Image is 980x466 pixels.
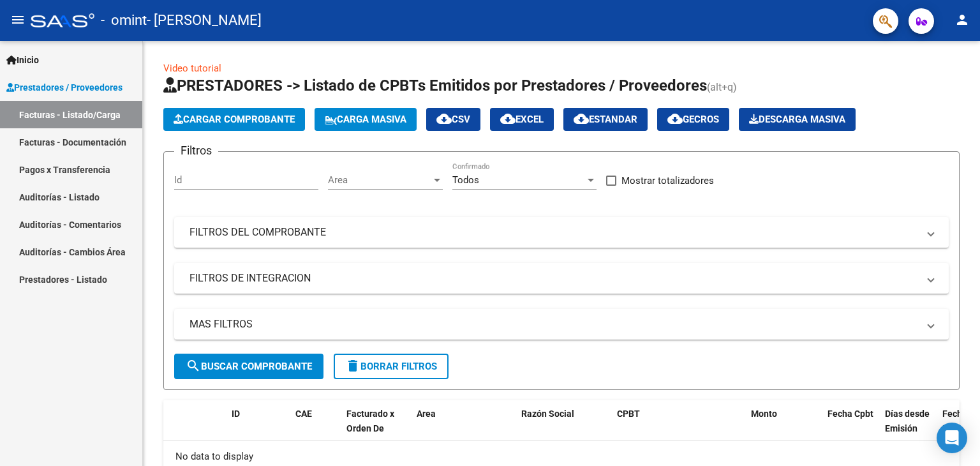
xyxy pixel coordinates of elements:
[325,114,406,125] span: Carga Masiva
[667,114,719,125] span: Gecros
[667,111,683,126] mat-icon: cloud_download
[174,309,949,340] mat-expansion-panel-header: MAS FILTROS
[751,409,777,419] span: Monto
[436,114,470,125] span: CSV
[452,174,479,186] span: Todos
[10,12,26,27] mat-icon: menu
[346,409,394,433] span: Facturado x Orden De
[174,142,218,160] h3: Filtros
[295,409,312,419] span: CAE
[147,6,262,34] span: - [PERSON_NAME]
[516,400,612,456] datatable-header-cell: Razón Social
[880,400,937,456] datatable-header-cell: Días desde Emisión
[174,217,949,248] mat-expansion-panel-header: FILTROS DEL COMPROBANTE
[612,400,746,456] datatable-header-cell: CPBT
[749,114,845,125] span: Descarga Masiva
[621,173,714,188] span: Mostrar totalizadores
[174,114,295,125] span: Cargar Comprobante
[334,354,449,379] button: Borrar Filtros
[746,400,822,456] datatable-header-cell: Monto
[6,80,122,94] span: Prestadores / Proveedores
[739,108,856,131] app-download-masive: Descarga masiva de comprobantes (adjuntos)
[617,409,640,419] span: CPBT
[186,361,312,372] span: Buscar Comprobante
[186,358,201,373] mat-icon: search
[189,317,918,331] mat-panel-title: MAS FILTROS
[341,400,412,456] datatable-header-cell: Facturado x Orden De
[290,400,341,456] datatable-header-cell: CAE
[417,409,436,419] span: Area
[163,77,707,94] span: PRESTADORES -> Listado de CPBTs Emitidos por Prestadores / Proveedores
[937,423,967,453] div: Open Intercom Messenger
[426,108,480,131] button: CSV
[574,111,589,126] mat-icon: cloud_download
[101,6,147,34] span: - omint
[657,108,729,131] button: Gecros
[226,400,290,456] datatable-header-cell: ID
[315,108,417,131] button: Carga Masiva
[828,409,873,419] span: Fecha Cpbt
[500,111,516,126] mat-icon: cloud_download
[174,263,949,294] mat-expansion-panel-header: FILTROS DE INTEGRACION
[942,409,978,433] span: Fecha Recibido
[822,400,880,456] datatable-header-cell: Fecha Cpbt
[490,108,554,131] button: EXCEL
[521,409,574,419] span: Razón Social
[345,361,437,372] span: Borrar Filtros
[412,400,498,456] datatable-header-cell: Area
[436,111,452,126] mat-icon: cloud_download
[954,12,970,27] mat-icon: person
[885,409,930,433] span: Días desde Emisión
[174,354,323,379] button: Buscar Comprobante
[163,108,305,131] button: Cargar Comprobante
[563,108,648,131] button: Estandar
[6,53,39,67] span: Inicio
[189,225,918,239] mat-panel-title: FILTROS DEL COMPROBANTE
[232,409,240,419] span: ID
[707,81,737,93] span: (alt+q)
[345,358,360,373] mat-icon: delete
[163,63,221,74] a: Video tutorial
[189,271,918,285] mat-panel-title: FILTROS DE INTEGRACION
[328,174,431,186] span: Area
[500,114,544,125] span: EXCEL
[739,108,856,131] button: Descarga Masiva
[574,114,637,125] span: Estandar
